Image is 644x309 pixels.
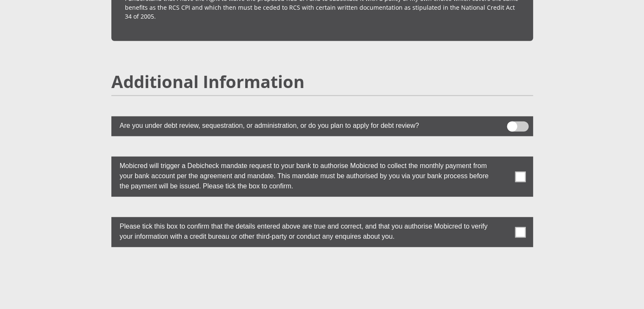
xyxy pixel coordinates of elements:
label: Are you under debt review, sequestration, or administration, or do you plan to apply for debt rev... [111,116,491,133]
label: Please tick this box to confirm that the details entered above are true and correct, and that you... [111,217,491,244]
h2: Additional Information [111,72,533,92]
iframe: reCAPTCHA [258,268,387,301]
label: Mobicred will trigger a Debicheck mandate request to your bank to authorise Mobicred to collect t... [111,157,491,193]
